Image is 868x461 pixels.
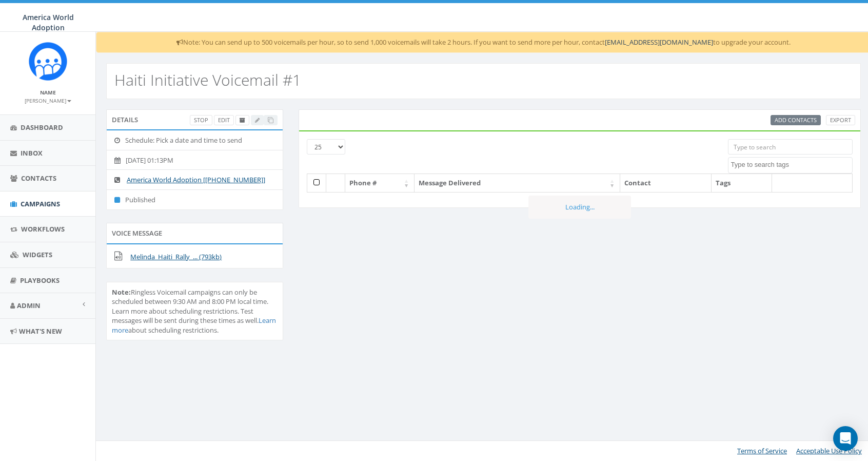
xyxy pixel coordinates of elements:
span: Ringless Voicemail campaigns can only be scheduled between 9:30 AM and 8:00 PM local time. Learn ... [112,287,276,335]
div: Open Intercom Messenger [833,426,858,451]
th: Phone # [345,174,415,192]
b: Note: [112,287,131,297]
a: Melinda_Haiti_Rally_... (793kb) [130,252,222,261]
small: Name [40,89,56,96]
a: Terms of Service [737,446,787,455]
span: Admin [17,301,41,310]
h2: Haiti Initiative Voicemail #1 [114,71,301,88]
span: Playbooks [20,276,60,285]
img: Rally_Corp_Icon.png [29,42,67,81]
a: [PERSON_NAME] [25,95,71,105]
span: Archive Campaign [240,116,245,124]
a: America World Adoption [[PHONE_NUMBER]] [127,175,265,184]
li: Schedule: Pick a date and time to send [107,130,283,150]
div: Voice Message [106,223,283,243]
div: Loading... [528,196,631,219]
th: Contact [620,174,711,192]
th: Tags [712,174,772,192]
i: Published [114,197,125,203]
a: Acceptable Use Policy [796,446,862,455]
span: Dashboard [21,123,63,132]
span: Inbox [21,148,43,158]
small: [PERSON_NAME] [25,97,71,104]
a: Edit [214,115,234,126]
span: Contacts [21,174,56,183]
li: Published [107,189,283,210]
th: Message Delivered [415,174,620,192]
li: [DATE] 01:13PM [107,150,283,170]
span: Workflows [21,224,65,234]
span: Widgets [23,250,52,259]
a: Learn more [112,316,276,335]
span: What's New [19,326,62,336]
a: [EMAIL_ADDRESS][DOMAIN_NAME] [605,37,713,47]
i: Schedule: Pick a date and time to send [114,137,125,144]
a: Export [826,115,855,126]
span: Campaigns [21,199,60,208]
div: Details [106,109,283,130]
a: Stop [190,115,212,126]
input: Type to search [728,139,853,155]
span: America World Adoption [23,12,74,32]
textarea: Search [731,160,852,169]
